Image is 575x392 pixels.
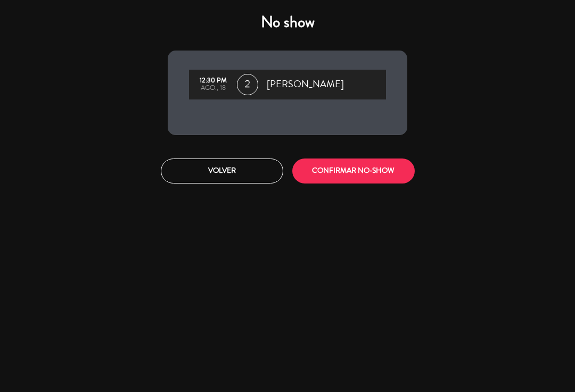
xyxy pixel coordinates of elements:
[194,77,232,85] div: 12:30 PM
[194,85,232,92] div: ago., 18
[267,77,344,93] span: [PERSON_NAME]
[168,13,407,32] h4: No show
[292,159,415,184] button: CONFIRMAR NO-SHOW
[161,159,283,184] button: Volver
[237,74,258,95] span: 2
